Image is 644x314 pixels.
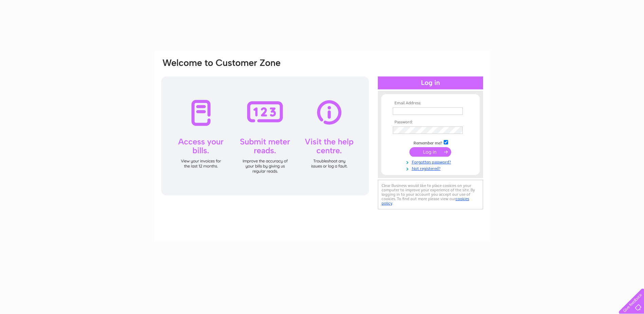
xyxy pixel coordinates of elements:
[409,147,451,157] input: Submit
[382,196,469,206] a: cookies policy
[393,165,470,171] a: Not registered?
[391,139,470,146] td: Remember me?
[378,180,483,209] div: Clear Business would like to place cookies on your computer to improve your experience of the sit...
[393,158,470,165] a: Forgotten password?
[391,101,470,106] th: Email Address:
[391,120,470,125] th: Password:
